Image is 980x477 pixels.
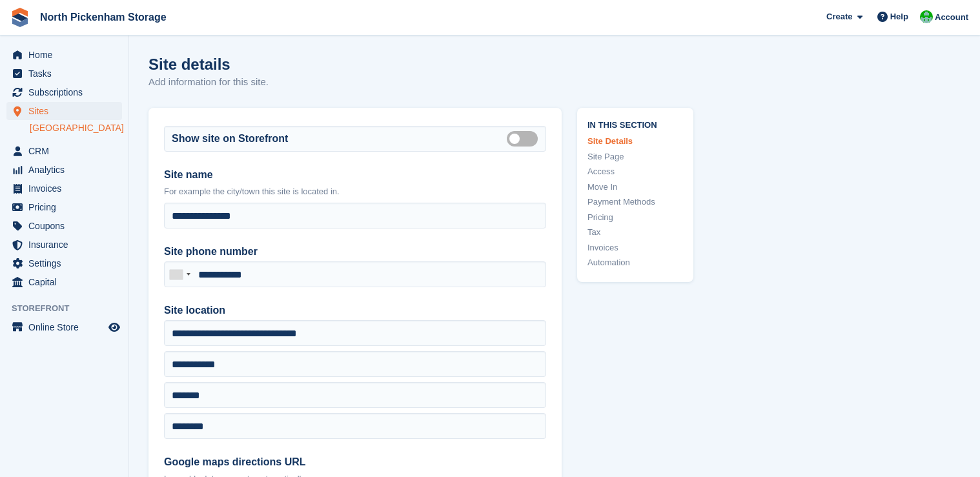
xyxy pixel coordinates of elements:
[28,161,106,179] span: Analytics
[587,196,683,208] a: Payment Methods
[6,179,122,198] a: menu
[935,11,968,24] span: Account
[6,102,122,120] a: menu
[6,273,122,291] a: menu
[107,320,122,335] a: Preview store
[28,198,106,216] span: Pricing
[164,244,546,259] label: Site phone number
[12,302,128,315] span: Storefront
[28,273,106,291] span: Capital
[164,167,546,183] label: Site name
[28,254,106,272] span: Settings
[587,181,683,194] a: Move In
[587,256,683,269] a: Automation
[30,122,122,134] a: [GEOGRAPHIC_DATA]
[35,6,172,28] a: North Pickenham Storage
[587,211,683,224] a: Pricing
[6,236,122,254] a: menu
[587,165,683,178] a: Access
[6,217,122,235] a: menu
[148,56,269,73] h1: Site details
[6,83,122,101] a: menu
[6,198,122,216] a: menu
[587,135,683,148] a: Site Details
[164,185,546,198] p: For example the city/town this site is located in.
[587,150,683,163] a: Site Page
[164,303,546,318] label: Site location
[10,8,30,27] img: stora-icon-8386f47178a22dfd0bd8f6a31ec36ba5ce8667c1dd55bd0f319d3a0aa187defe.svg
[6,142,122,160] a: menu
[507,137,543,139] label: Is public
[6,65,122,83] a: menu
[6,318,122,336] a: menu
[920,10,933,23] img: Chris Gulliver
[28,46,106,64] span: Home
[890,10,908,23] span: Help
[28,83,106,101] span: Subscriptions
[28,217,106,235] span: Coupons
[587,241,683,254] a: Invoices
[28,142,106,160] span: CRM
[6,254,122,272] a: menu
[587,226,683,239] a: Tax
[28,65,106,83] span: Tasks
[6,46,122,64] a: menu
[6,161,122,179] a: menu
[587,118,683,130] span: In this section
[148,75,269,90] p: Add information for this site.
[28,318,106,336] span: Online Store
[826,10,852,23] span: Create
[28,179,106,198] span: Invoices
[172,131,288,147] label: Show site on Storefront
[28,102,106,120] span: Sites
[164,454,546,470] label: Google maps directions URL
[28,236,106,254] span: Insurance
